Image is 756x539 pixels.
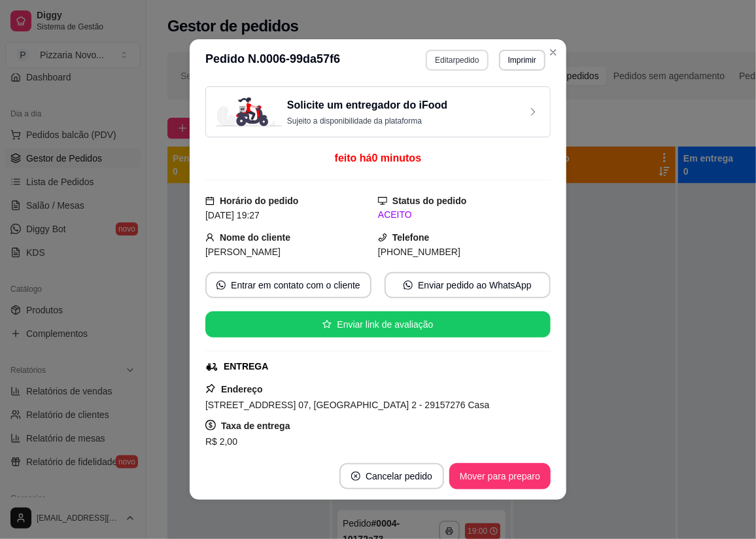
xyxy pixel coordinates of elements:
span: [DATE] 19:27 [205,210,260,220]
span: desktop [378,196,387,205]
strong: Nome do cliente [220,232,290,243]
span: R$ 2,00 [205,436,237,447]
h3: Solicite um entregador do iFood [287,97,447,113]
div: ENTREGA [224,360,268,374]
img: delivery-image [216,97,282,126]
p: Sujeito a disponibilidade da plataforma [287,116,447,126]
span: [PERSON_NAME] [205,247,281,257]
span: star [322,320,332,329]
strong: Telefone [392,232,430,243]
span: whats-app [404,281,413,290]
span: feito há 0 minutos [335,152,421,164]
strong: Endereço [221,384,263,394]
span: close-circle [351,472,360,481]
button: whats-appEntrar em contato com o cliente [205,272,371,298]
strong: Status do pedido [392,196,467,206]
span: [STREET_ADDRESS] 07, [GEOGRAPHIC_DATA] 2 - 29157276 Casa [205,400,489,410]
button: Mover para preparo [449,463,551,489]
span: phone [378,233,387,242]
span: whats-app [216,281,226,290]
strong: Taxa de entrega [221,421,290,431]
span: [PHONE_NUMBER] [378,247,460,257]
h3: Pedido N. 0006-99da57f6 [205,50,340,71]
span: dollar [205,420,216,430]
span: pushpin [205,383,216,394]
button: Editarpedido [426,50,488,71]
div: ACEITO [378,208,551,222]
button: whats-appEnviar pedido ao WhatsApp [385,272,551,298]
strong: Horário do pedido [220,196,299,206]
span: calendar [205,196,215,205]
button: Imprimir [499,50,545,71]
button: starEnviar link de avaliação [205,311,551,338]
span: user [205,233,215,242]
button: close-circleCancelar pedido [339,463,444,489]
button: Close [543,42,564,63]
